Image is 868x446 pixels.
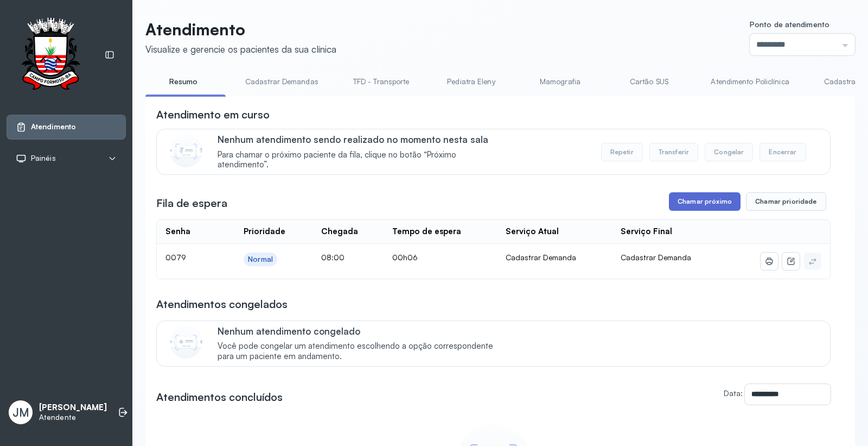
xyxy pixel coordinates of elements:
div: Tempo de espera [392,227,461,237]
div: Visualize e gerencie os pacientes da sua clínica [145,43,336,55]
a: Pediatra Eleny [433,73,509,91]
div: Serviço Final [621,227,672,237]
label: Data: [724,388,743,398]
p: Atendente [39,413,107,422]
button: Congelar [705,143,753,161]
div: Chegada [321,227,358,237]
a: Atendimento [16,122,117,133]
a: Atendimento Policlínica [700,73,800,91]
p: [PERSON_NAME] [39,403,107,413]
p: Nenhum atendimento congelado [218,325,505,337]
h3: Atendimentos concluídos [156,390,283,405]
span: 0079 [165,253,186,262]
button: Chamar próximo [669,192,741,211]
div: Cadastrar Demanda [506,253,603,262]
a: Cartão SUS [611,73,687,91]
p: Atendimento [145,20,336,39]
p: Nenhum atendimento sendo realizado no momento nesta sala [218,134,505,145]
h3: Fila de espera [156,196,227,211]
div: Senha [165,227,190,237]
span: Atendimento [31,122,76,131]
button: Encerrar [759,143,806,161]
a: TFD - Transporte [342,73,420,91]
a: Resumo [145,73,221,91]
a: Mamografia [522,73,598,91]
span: Ponto de atendimento [750,20,829,29]
button: Chamar prioridade [746,192,826,211]
span: 00h06 [392,253,418,262]
h3: Atendimentos congelados [156,297,288,312]
div: Serviço Atual [506,227,559,237]
img: Imagem de CalloutCard [170,326,202,359]
button: Transferir [649,143,699,161]
button: Repetir [601,143,643,161]
span: Para chamar o próximo paciente da fila, clique no botão “Próximo atendimento”. [218,150,505,171]
div: Normal [248,255,273,264]
span: Cadastrar Demanda [621,253,691,262]
span: Você pode congelar um atendimento escolhendo a opção correspondente para um paciente em andamento. [218,341,505,362]
div: Prioridade [244,227,285,237]
span: Painéis [31,154,56,163]
img: Imagem de CalloutCard [170,135,202,167]
a: Cadastrar Demandas [234,73,329,91]
img: Logotipo do estabelecimento [11,17,90,93]
h3: Atendimento em curso [156,107,270,122]
span: 08:00 [321,253,344,262]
